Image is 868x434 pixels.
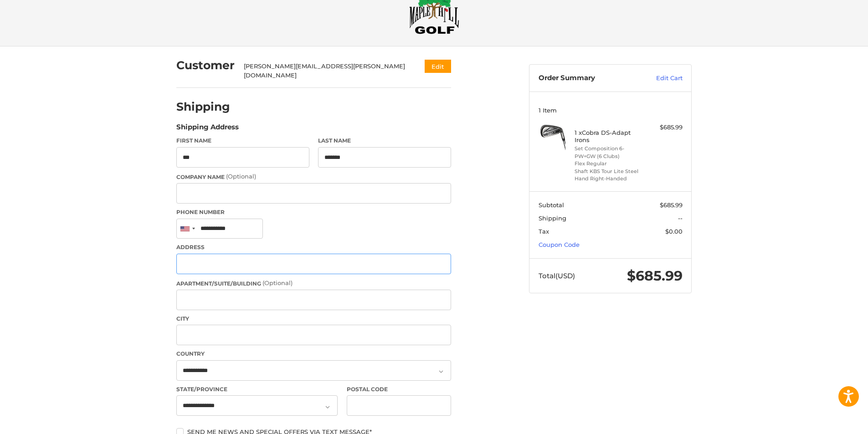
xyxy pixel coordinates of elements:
label: Address [176,243,451,251]
legend: Shipping Address [176,122,239,137]
h2: Customer [176,58,235,72]
span: $0.00 [665,228,683,235]
li: Set Composition 6-PW+GW (6 Clubs) [575,145,644,160]
span: Shipping [539,214,566,222]
h3: Order Summary [539,74,637,83]
label: Postal Code [347,385,452,393]
div: [PERSON_NAME][EMAIL_ADDRESS][PERSON_NAME][DOMAIN_NAME] [244,62,407,80]
h3: 1 Item [539,107,683,114]
label: Phone Number [176,208,451,216]
span: Tax [539,228,549,235]
span: $685.99 [660,201,683,209]
h2: Shipping [176,100,230,114]
div: $685.99 [647,123,683,132]
h4: 1 x Cobra DS-Adapt Irons [575,129,644,144]
label: Country [176,350,451,358]
label: State/Province [176,385,338,393]
label: First Name [176,137,309,145]
small: (Optional) [262,279,293,286]
small: (Optional) [226,173,256,180]
label: Apartment/Suite/Building [176,279,451,288]
li: Flex Regular [575,160,644,168]
div: United States: +1 [177,219,198,239]
li: Shaft KBS Tour Lite Steel [575,168,644,175]
label: Company Name [176,172,451,181]
a: Coupon Code [539,241,580,248]
iframe: Google Customer Reviews [793,409,868,434]
span: Subtotal [539,201,564,209]
span: Total (USD) [539,271,575,280]
span: $685.99 [627,267,683,284]
button: Edit [425,60,451,73]
label: City [176,315,451,323]
a: Edit Cart [637,74,683,83]
span: -- [678,214,683,222]
li: Hand Right-Handed [575,175,644,183]
label: Last Name [318,137,451,145]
